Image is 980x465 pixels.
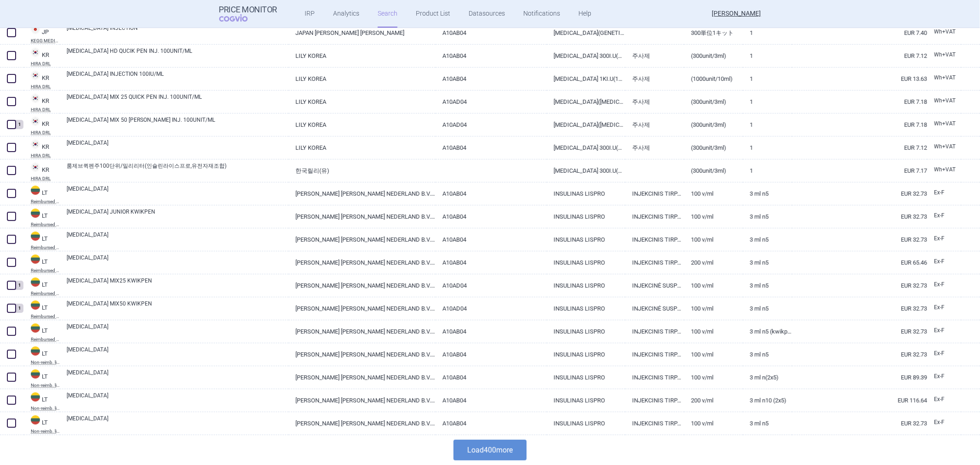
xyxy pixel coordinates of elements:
a: 1 [743,159,792,182]
a: 3 ml N10 (2x5) [743,389,792,412]
a: INSULINAS LISPRO [547,320,625,343]
a: EUR 7.18 [792,113,927,136]
a: LTLTNon-reimb. list [24,391,60,411]
span: Ex-factory price [934,350,945,357]
a: [MEDICAL_DATA] INJECTION [67,24,289,40]
a: A10AD04 [436,274,547,297]
a: (300unit/3mL) [684,159,743,182]
abbr: Reimbursed list — List of medicinal products published by the Ministry of Health of The Republic ... [31,314,60,319]
a: [MEDICAL_DATA] MIX 50 [PERSON_NAME] INJ. 100UNIT/ML [67,116,289,132]
a: A10AD04 [436,113,547,136]
a: (300unit/3mL) [684,136,743,159]
a: 100 V/ml [684,182,743,205]
img: Lithuania [31,278,40,287]
a: LTLTReimbursed list [24,300,60,319]
img: Korea, Republic of [31,94,40,103]
a: EUR 89.39 [792,366,927,389]
a: KRKRHIRA DRL [24,162,60,181]
a: A10AB04 [436,136,547,159]
a: A10AB04 [436,182,547,205]
abbr: Reimbursed list — List of medicinal products published by the Ministry of Health of The Republic ... [31,222,60,227]
a: EUR 65.46 [792,251,927,274]
a: [MEDICAL_DATA] JUNIOR KWIKPEN [67,208,289,224]
a: [MEDICAL_DATA] MIX25 KWIKPEN [67,277,289,293]
a: (1000unit/10mL) [684,68,743,90]
a: EUR 32.73 [792,343,927,366]
abbr: Reimbursed list — List of medicinal products published by the Ministry of Health of The Republic ... [31,268,60,273]
a: LILY KOREA [289,136,436,159]
a: A10AB04 [436,251,547,274]
abbr: Reimbursed list — List of medicinal products published by the Ministry of Health of The Republic ... [31,291,60,296]
a: LTLTReimbursed list [24,254,60,273]
a: 주사제 [625,113,684,136]
a: 100 V/ml [684,228,743,251]
a: INJEKCINĖ SUSPENSIJA UŽPILDYTAME ŠVIRKŠTIKLYJE [625,297,684,320]
a: LILY KOREA [289,45,436,67]
a: [MEDICAL_DATA] INJECTION 100IU/ML [67,70,289,86]
span: Wholesale price with VAT [934,97,956,104]
abbr: Reimbursed list — List of medicinal products published by the Ministry of Health of The Republic ... [31,245,60,250]
a: INJEKCINIS TIRPALAS UŽPILDYTAME ŠVIRKŠTIKLYJE [625,228,684,251]
a: LTLTReimbursed list [24,208,60,227]
a: A10AB04 [436,389,547,412]
span: Ex-factory price [934,419,945,425]
a: KRKRHIRA DRL [24,47,60,66]
a: 1 [743,68,792,90]
a: [PERSON_NAME] [PERSON_NAME] NEDERLAND B.V., NYDERLANDAI [289,297,436,320]
a: A10AB04 [436,68,547,90]
a: [PERSON_NAME] [PERSON_NAME] NEDERLAND B.V., NYDERLANDAI [289,182,436,205]
img: Lithuania [31,209,40,218]
a: EUR 32.73 [792,182,927,205]
a: INSULINAS LISPRO [547,297,625,320]
abbr: Non-reimb. list — List of medicinal products published by the Ministry of Health of The Republic ... [31,360,60,365]
a: A10AD04 [436,91,547,113]
a: 1 [743,91,792,113]
a: A10AB04 [436,228,547,251]
span: Ex-factory price [934,258,945,265]
a: INSULINAS LISPRO [547,228,625,251]
a: INJEKCINIS TIRPALAS UŽPILDYTAME ŠVIRKŠTIKLYJE [625,389,684,412]
a: 100 V/ml [684,274,743,297]
a: Wh+VAT [927,25,961,39]
a: Price MonitorCOGVIO [219,5,278,23]
a: [MEDICAL_DATA] 300I.U(100I.U/ML) [547,159,625,182]
span: Wholesale price with VAT [934,166,956,173]
a: EUR 7.12 [792,45,927,67]
div: 1 [15,120,23,129]
abbr: HIRA DRL — Drug Reimbursement List published by of Health Insurance Review & Assessment Service u... [31,130,60,135]
a: EUR 32.73 [792,205,927,228]
a: [MEDICAL_DATA](GENETICAL RECOMBINATION) [547,22,625,44]
a: [PERSON_NAME] [PERSON_NAME] NEDERLAND B.V., NYDERLANDAI [289,205,436,228]
a: EUR 32.73 [792,412,927,435]
a: INSULINAS LISPRO [547,389,625,412]
a: EUR 32.73 [792,228,927,251]
a: LILY KOREA [289,68,436,90]
a: JAPAN [PERSON_NAME] [PERSON_NAME] [289,22,436,44]
a: INSULINAS LISPRO [547,412,625,435]
a: [MEDICAL_DATA] [67,254,289,270]
a: [MEDICAL_DATA] [67,369,289,385]
span: Wholesale price with VAT [934,28,956,35]
img: Lithuania [31,186,40,195]
a: Wh+VAT [927,48,961,62]
a: 200 V/ml [684,251,743,274]
a: 100 V/ml [684,412,743,435]
a: Wh+VAT [927,117,961,131]
a: [PERSON_NAME] [PERSON_NAME] NEDERLAND B.V., NYDERLANDAI [289,389,436,412]
a: [MEDICAL_DATA] [67,323,289,339]
a: LTLTReimbursed list [24,231,60,250]
a: INJEKCINIS TIRPALAS UŽPILDYTAME ŠVIRKŠTIKLYJE [625,412,684,435]
a: Ex-F [927,324,961,338]
a: INSULINAS LISPRO [547,205,625,228]
a: LTLTNon-reimb. list [24,414,60,434]
a: EUR 116.64 [792,389,927,412]
a: [MEDICAL_DATA] MIX 25 QUICK PEN INJ. 100UNIT/ML [67,93,289,109]
span: Ex-factory price [934,327,945,334]
a: Wh+VAT [927,163,961,177]
a: EUR 7.40 [792,22,927,44]
a: 한국릴리(유) [289,159,436,182]
a: INJEKCINIS TIRPALAS UŽTAISE [625,182,684,205]
a: [PERSON_NAME] [PERSON_NAME] NEDERLAND B.V., NYDERLANDAI [289,228,436,251]
abbr: Reimbursed list — List of medicinal products published by the Ministry of Health of The Republic ... [31,337,60,342]
a: Wh+VAT [927,140,961,154]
